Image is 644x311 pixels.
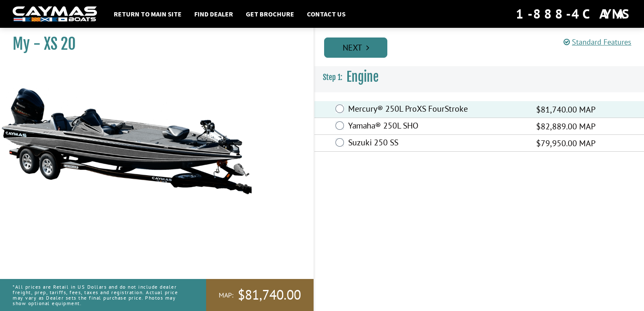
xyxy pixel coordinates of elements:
a: Next [324,38,387,58]
p: *All prices are Retail in US Dollars and do not include dealer freight, prep, tariffs, fees, taxe... [13,280,187,311]
a: Contact Us [303,8,350,19]
span: $82,889.00 MAP [536,120,596,133]
a: Return to main site [110,8,186,19]
label: Suzuki 250 SS [348,137,526,150]
span: $81,740.00 [238,286,301,304]
label: Yamaha® 250L SHO [348,121,526,133]
label: Mercury® 250L ProXS FourStroke [348,104,526,116]
a: Get Brochure [241,8,298,19]
div: 1-888-4CAYMAS [516,5,631,23]
h1: My - XS 20 [13,35,292,54]
img: white-logo-c9c8dbefe5ff5ceceb0f0178aa75bf4bb51f6bca0971e226c86eb53dfe498488.png [13,6,97,22]
a: Standard Features [563,37,631,47]
span: $81,740.00 MAP [536,103,596,116]
a: MAP:$81,740.00 [206,279,314,311]
h3: Engine [314,62,644,93]
a: Find Dealer [190,8,237,19]
span: $79,950.00 MAP [536,137,596,150]
ul: Pagination [322,36,644,58]
span: MAP: [219,291,233,300]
